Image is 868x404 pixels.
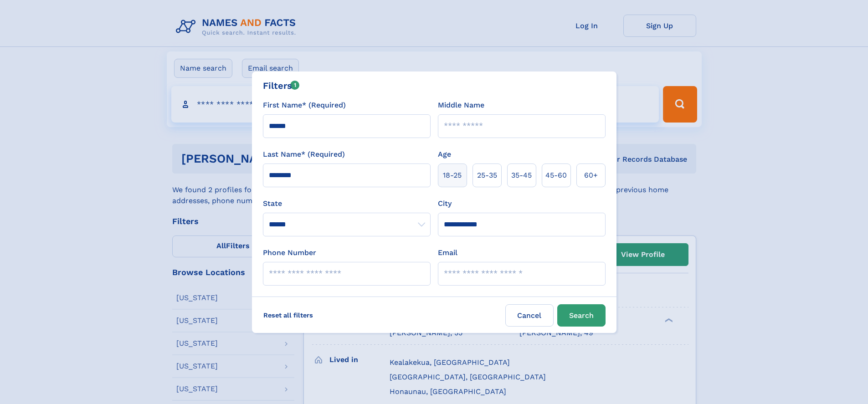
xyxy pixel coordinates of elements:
span: 35‑45 [511,170,532,181]
label: Last Name* (Required) [263,149,345,160]
label: City [438,198,452,209]
label: First Name* (Required) [263,100,346,111]
span: 18‑25 [443,170,462,181]
span: 60+ [584,170,598,181]
span: 45‑60 [545,170,567,181]
label: Reset all filters [257,304,319,326]
label: State [263,198,431,209]
label: Age [438,149,451,160]
div: Filters [263,79,300,92]
span: 25‑35 [477,170,497,181]
button: Search [557,304,606,327]
label: Middle Name [438,100,484,111]
label: Phone Number [263,247,316,258]
label: Cancel [505,304,554,327]
label: Email [438,247,457,258]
